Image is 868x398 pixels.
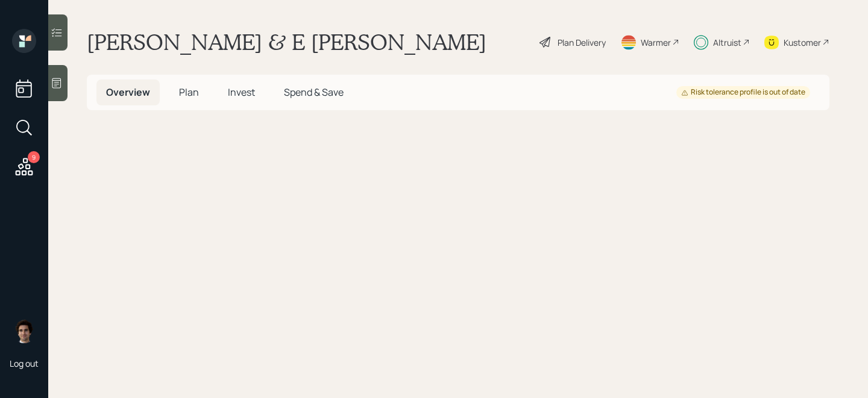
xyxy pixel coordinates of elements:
div: Plan Delivery [558,36,606,49]
img: harrison-schaefer-headshot-2.png [12,319,36,343]
span: Plan [179,86,199,99]
div: Kustomer [784,36,821,49]
h1: [PERSON_NAME] & E [PERSON_NAME] [87,29,486,55]
span: Invest [228,86,255,99]
div: Altruist [713,36,741,49]
div: Risk tolerance profile is out of date [681,87,805,98]
div: Log out [10,358,39,369]
div: Warmer [641,36,671,49]
span: Spend & Save [284,86,344,99]
div: 9 [28,151,40,163]
span: Overview [106,86,150,99]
